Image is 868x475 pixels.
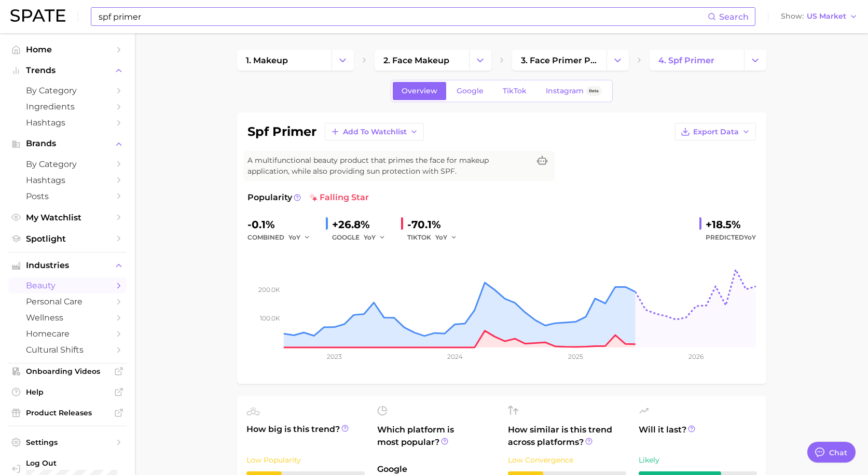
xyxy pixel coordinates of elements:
[568,353,583,360] tspan: 2025
[8,115,127,131] a: Hashtags
[521,55,598,65] span: 3. face primer products
[435,231,458,244] button: YoY
[26,438,109,447] span: Settings
[546,87,584,95] span: Instagram
[8,63,127,78] button: Trends
[8,209,127,226] a: My Watchlist
[448,82,492,100] a: Google
[26,139,109,148] span: Brands
[247,191,292,204] span: Popularity
[537,82,611,100] a: InstagramBeta
[326,353,341,360] tspan: 2023
[247,216,318,233] div: -0.1%
[26,387,109,397] span: Help
[26,281,109,290] span: beauty
[589,87,599,95] span: Beta
[8,342,127,358] a: cultural shifts
[503,87,527,95] span: TikTok
[658,55,714,65] span: 4. spf primer
[8,326,127,342] a: homecare
[607,50,629,71] button: Change Category
[494,82,535,100] a: TikTok
[8,364,127,379] a: Onboarding Videos
[247,125,316,138] h1: spf primer
[8,156,127,172] a: by Category
[8,277,127,294] a: beauty
[402,87,437,95] span: Overview
[8,172,127,188] a: Hashtags
[237,50,332,71] a: 1. makeup
[650,50,744,71] a: 4. spf primer
[364,231,386,244] button: YoY
[26,175,109,185] span: Hashtags
[688,353,704,360] tspan: 2026
[693,128,739,136] span: Export Data
[8,294,127,310] a: personal care
[364,233,376,242] span: YoY
[639,424,757,449] span: Will it last?
[332,216,393,233] div: +26.8%
[26,297,109,306] span: personal care
[393,82,446,100] a: Overview
[325,123,424,141] button: Add to Watchlist
[719,12,749,22] span: Search
[781,13,804,19] span: Show
[706,216,756,233] div: +18.5%
[26,329,109,339] span: homecare
[8,136,127,151] button: Brands
[26,367,109,376] span: Onboarding Videos
[8,41,127,58] a: Home
[246,55,288,65] span: 1. makeup
[343,128,407,136] span: Add to Watchlist
[744,233,756,241] span: YoY
[247,231,318,244] div: combined
[8,435,127,450] a: Settings
[26,102,109,111] span: Ingredients
[26,86,109,95] span: by Category
[309,193,318,202] img: falling star
[332,231,393,244] div: GOOGLE
[407,231,464,244] div: TIKTOK
[288,233,300,242] span: YoY
[383,55,449,65] span: 2. face makeup
[778,10,860,23] button: ShowUS Market
[377,424,495,458] span: Which platform is most popular?
[98,8,708,25] input: Search here for a brand, industry, or ingredient
[508,424,626,449] span: How similar is this trend across platforms?
[512,50,607,71] a: 3. face primer products
[8,82,127,99] a: by Category
[10,9,65,22] img: SPATE
[8,188,127,204] a: Posts
[807,13,846,19] span: US Market
[246,454,365,466] div: Low Popularity
[639,454,757,466] div: Likely
[26,66,109,75] span: Trends
[469,50,491,71] button: Change Category
[26,118,109,128] span: Hashtags
[435,233,447,242] span: YoY
[744,50,766,71] button: Change Category
[26,234,109,244] span: Spotlight
[26,261,109,270] span: Industries
[407,216,464,233] div: -70.1%
[447,353,462,360] tspan: 2024
[508,454,626,466] div: Low Convergence
[26,213,109,222] span: My Watchlist
[675,123,756,141] button: Export Data
[8,231,127,247] a: Spotlight
[8,99,127,115] a: Ingredients
[8,310,127,326] a: wellness
[26,191,109,201] span: Posts
[246,423,365,449] span: How big is this trend?
[8,258,127,273] button: Industries
[26,313,109,323] span: wellness
[332,50,354,71] button: Change Category
[26,45,109,54] span: Home
[309,191,369,204] span: falling star
[706,231,756,244] span: Predicted
[26,159,109,169] span: by Category
[457,87,484,95] span: Google
[375,50,469,71] a: 2. face makeup
[26,345,109,355] span: cultural shifts
[247,155,530,177] span: A multifunctional beauty product that primes the face for makeup application, while also providin...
